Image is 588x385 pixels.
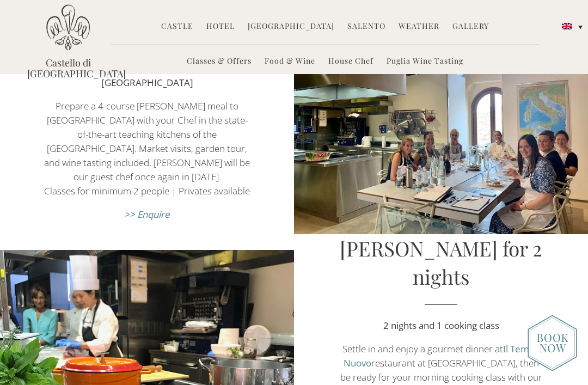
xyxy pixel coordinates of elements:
[328,56,373,68] a: House Chef
[528,315,577,371] img: new-booknow.png
[206,21,235,33] a: Hotel
[265,56,315,68] a: Food & Wine
[452,21,489,33] a: Gallery
[63,62,231,89] strong: A [PERSON_NAME] day in the Kitchen at [GEOGRAPHIC_DATA]
[383,319,499,332] strong: 2 nights and 1 cooking class
[248,21,334,33] a: [GEOGRAPHIC_DATA]
[340,235,542,290] a: [PERSON_NAME] for 2 nights
[399,21,439,33] a: Weather
[44,99,250,198] p: Prepare a 4-course [PERSON_NAME] meal to [GEOGRAPHIC_DATA] with your Chef in the state-of-the-art...
[161,21,193,33] a: Castle
[46,4,90,51] img: Castello di Ugento
[387,56,463,68] a: Puglia Wine Tasting
[27,57,109,79] a: Castello di [GEOGRAPHIC_DATA]
[124,208,170,221] a: >> Enquire
[187,56,252,68] a: Classes & Offers
[347,21,385,33] a: Salento
[562,23,572,29] img: English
